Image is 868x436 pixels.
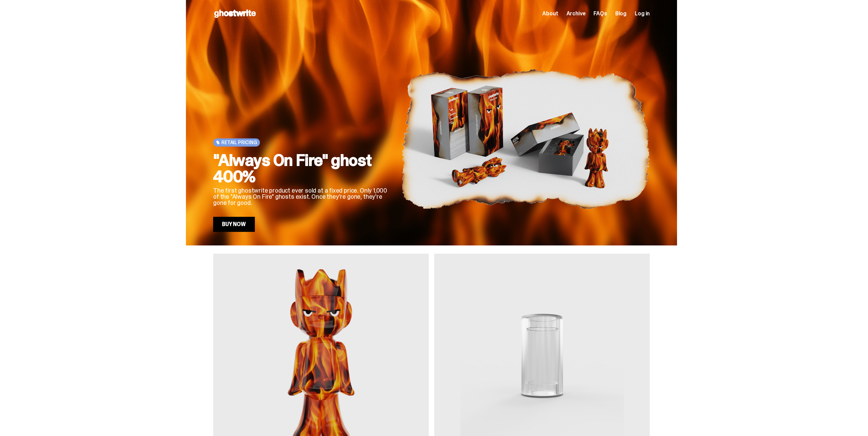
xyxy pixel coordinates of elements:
[542,11,558,16] a: About
[213,217,255,232] a: Buy Now
[401,46,650,232] img: "Always On Fire" ghost 400%
[615,11,627,16] a: Blog
[221,140,257,145] span: Retail Pricing
[593,11,607,16] a: FAQs
[213,187,391,206] p: The first ghostwrite product ever sold at a fixed price. Only 1,000 of the "Always On Fire" ghost...
[566,11,585,16] a: Archive
[635,11,650,16] a: Log in
[213,152,391,185] h2: "Always On Fire" ghost 400%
